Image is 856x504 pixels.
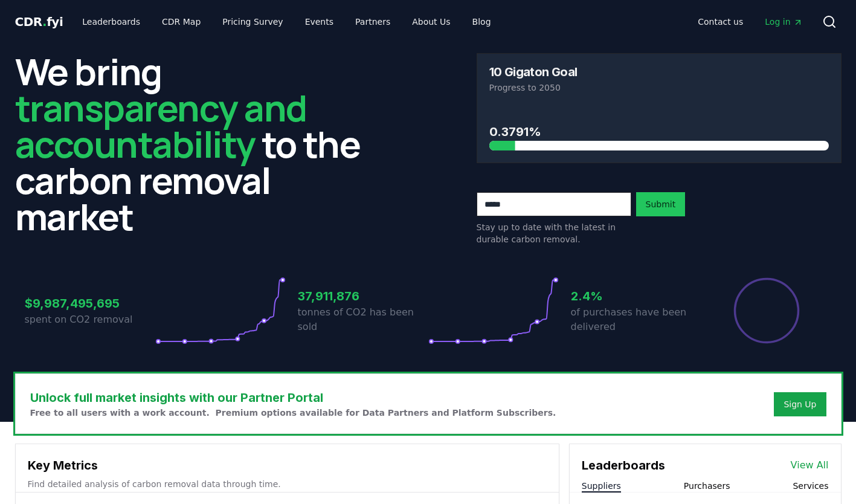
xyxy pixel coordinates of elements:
[571,305,701,334] p: of purchases have been delivered
[15,83,307,169] span: transparency and accountability
[582,456,665,474] h3: Leaderboards
[72,11,150,33] a: Leaderboards
[402,11,460,33] a: About Us
[42,15,47,29] span: .
[784,398,816,410] a: Sign Up
[15,13,63,30] a: CDR.fyi
[463,11,501,33] a: Blog
[28,478,547,490] p: Find detailed analysis of carbon removal data through time.
[755,11,812,33] a: Log in
[298,287,428,305] h3: 37,911,876
[15,53,380,234] h2: We bring to the carbon removal market
[30,407,556,419] p: Free to all users with a work account. Premium options available for Data Partners and Platform S...
[571,287,701,305] h3: 2.4%
[25,294,155,312] h3: $9,987,495,695
[28,456,547,474] h3: Key Metrics
[15,15,63,29] span: CDR fyi
[582,480,621,492] button: Suppliers
[477,221,631,245] p: Stay up to date with the latest in durable carbon removal.
[30,389,556,407] h3: Unlock full market insights with our Partner Portal
[213,11,292,33] a: Pricing Survey
[793,480,828,492] button: Services
[152,11,210,33] a: CDR Map
[489,123,829,141] h3: 0.3791%
[774,392,826,416] button: Sign Up
[684,480,730,492] button: Purchasers
[636,192,686,216] button: Submit
[72,11,500,33] nav: Main
[765,16,802,28] span: Log in
[489,82,829,94] p: Progress to 2050
[688,11,812,33] nav: Main
[346,11,400,33] a: Partners
[298,305,428,334] p: tonnes of CO2 has been sold
[791,458,829,473] a: View All
[688,11,753,33] a: Contact us
[295,11,343,33] a: Events
[733,277,800,344] div: Percentage of sales delivered
[489,66,578,78] h3: 10 Gigaton Goal
[25,312,155,327] p: spent on CO2 removal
